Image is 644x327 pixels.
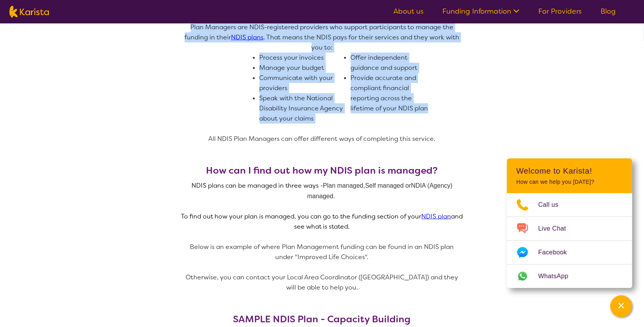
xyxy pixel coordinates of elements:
[601,7,616,16] a: Blog
[351,53,436,73] li: Offer independent guidance and support
[181,272,463,293] p: Otherwise, you can contact your Local Area Coordinator ([GEOGRAPHIC_DATA]) and they will be able ...
[191,181,323,190] span: NDIS plans can be managed in three ways -
[538,7,582,16] a: For Providers
[351,73,436,114] li: Provide accurate and compliant financial reporting across the lifetime of your NDIS plan
[507,158,632,288] div: Channel Menu
[231,33,264,41] a: NDIS plans
[422,212,451,220] a: NDIS plan
[538,199,568,211] span: Call us
[393,7,424,16] a: About us
[181,242,463,262] p: Below is an example of where Plan Management funding can be found in an NDIS plan under "Improved...
[181,134,463,144] p: All NDIS Plan Managers can offer different ways of completing this service.
[260,63,345,73] li: Manage your budget
[442,7,520,16] a: Funding Information
[323,182,365,189] span: Plan managed,
[260,73,345,93] li: Communicate with your providers
[516,179,623,185] p: How can we help you [DATE]?
[516,166,623,176] h2: Welcome to Karista!
[538,247,576,258] span: Facebook
[181,314,463,325] h3: SAMPLE NDIS Plan - Capacity Building
[507,265,632,288] a: Web link opens in a new tab.
[260,93,345,124] li: Speak with the National Disability Insurance Agency about your claims
[181,22,463,53] p: Plan Managers are NDIS-registered providers who support participants to manage the funding in the...
[9,6,49,18] img: Karista logo
[538,270,578,282] span: WhatsApp
[610,295,632,317] button: Channel Menu
[260,53,345,63] li: Process your invoices
[538,223,575,235] span: Live Chat
[507,193,632,288] ul: Choose channel
[181,212,463,231] span: To find out how your plan is managed, you can go to the funding section of your and see what is s...
[365,182,411,189] span: Self managed or
[181,165,463,176] h3: How can I find out how my NDIS plan is managed?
